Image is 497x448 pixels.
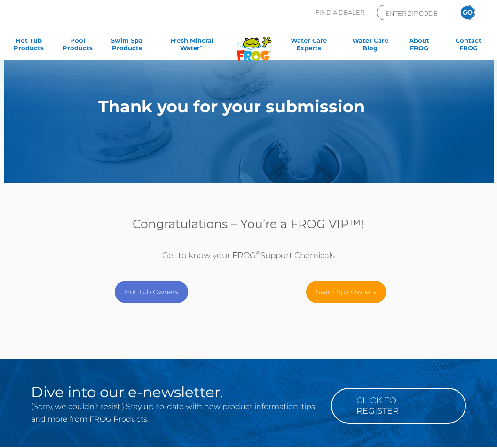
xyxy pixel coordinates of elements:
[461,6,474,19] input: GO
[108,37,146,55] a: Swim SpaProducts
[384,8,448,18] input: Zip Code Form
[23,97,441,116] h1: Thank you for your submission
[115,281,188,303] a: Hot Tub Owners
[316,5,364,20] p: Find A Dealer
[54,217,443,230] h3: Congratulations – You’re a FROG VIP™!
[31,385,318,400] h2: Dive into our e-newsletter.
[450,37,488,55] a: ContactFROG
[277,37,340,55] a: Water CareExperts
[351,37,389,55] a: Water CareBlog
[200,44,203,49] sup: ∞
[400,37,438,55] a: AboutFROG
[157,37,227,55] a: Fresh MineralWater∞
[232,24,276,62] img: Frog Products Logo
[331,388,466,424] a: Click to Register
[9,37,47,55] a: Hot TubProducts
[31,400,318,425] p: (Sorry, we couldn’t resist.) Stay up-to-date with new product information, tips and more from FRO...
[54,249,443,261] p: Get to know your FROG Support Chemicals
[256,250,260,257] sup: ®
[306,281,386,303] a: Swim Spa Owners
[59,37,97,55] a: PoolProducts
